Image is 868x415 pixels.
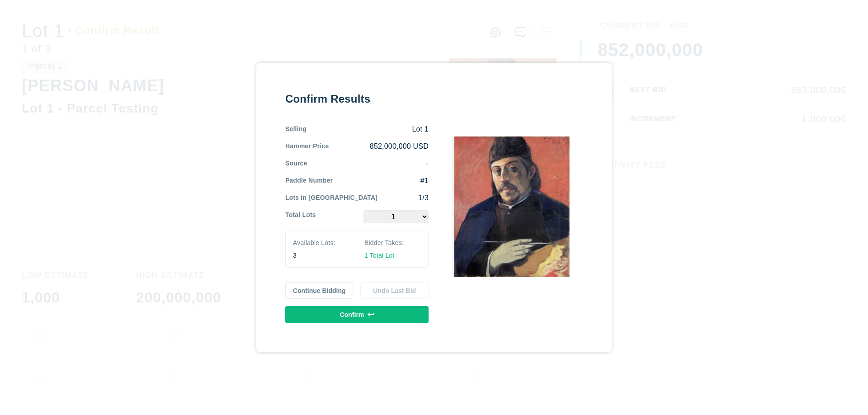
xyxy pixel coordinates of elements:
div: Available Lots: [293,238,349,247]
div: Paddle Number [285,176,333,186]
div: Total Lots [285,210,316,223]
div: 3 [293,251,349,260]
button: Confirm [285,306,429,323]
button: Continue Bidding [285,282,354,299]
span: 1 Total Lot [364,252,394,259]
div: #1 [333,176,429,186]
div: Selling [285,124,307,134]
div: Lots in [GEOGRAPHIC_DATA] [285,193,377,203]
button: Undo Last Bid [360,282,429,299]
div: Bidder Takes: [364,238,421,247]
div: Confirm Results [285,92,429,106]
div: Hammer Price [285,141,329,151]
div: 852,000,000 USD [329,141,429,151]
div: Source [285,159,307,169]
div: Lot 1 [307,124,429,134]
div: 1/3 [377,193,429,203]
div: - [307,159,429,169]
